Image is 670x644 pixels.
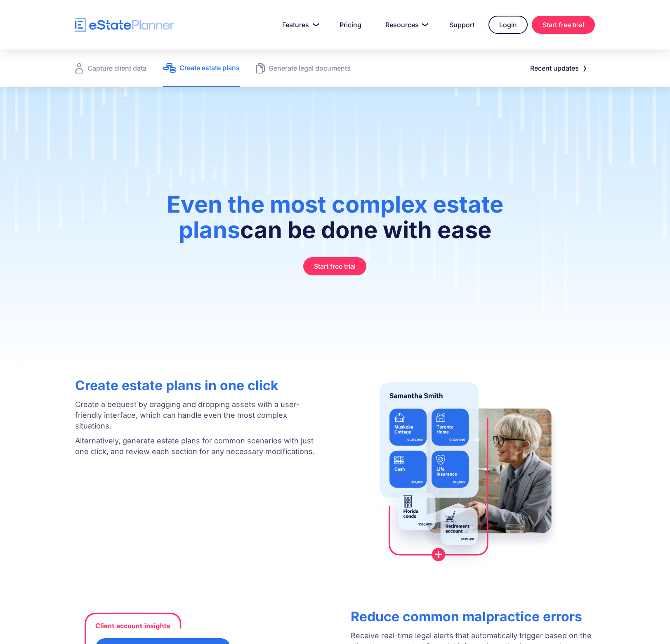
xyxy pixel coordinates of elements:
[488,16,528,34] a: Login
[75,399,319,431] p: Create a bequest by dragging and dropping assets with a user-friendly interface, which can handle...
[163,50,240,87] a: Create estate plans
[520,60,595,76] a: Recent updates
[375,17,435,33] a: Resources
[179,62,240,73] div: Create estate plans
[303,257,366,275] a: Start free trial
[75,50,146,87] a: Capture client data
[530,62,579,74] div: Recent updates
[256,50,351,87] a: Generate legal documents
[75,377,278,393] strong: Create estate plans in one click
[439,17,484,33] a: Support
[351,608,582,625] strong: Reduce common malpractice errors
[75,436,319,457] p: Alternatively, generate estate plans for common scenarios with just one click, and review each se...
[146,192,524,251] h1: can be done with ease
[532,16,595,34] a: Start free trial
[269,62,351,74] div: Generate legal documents
[75,18,174,32] a: home
[167,190,503,244] span: Even the most complex estate plans
[330,17,371,33] a: Pricing
[87,62,146,74] div: Capture client data
[272,17,326,33] a: Features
